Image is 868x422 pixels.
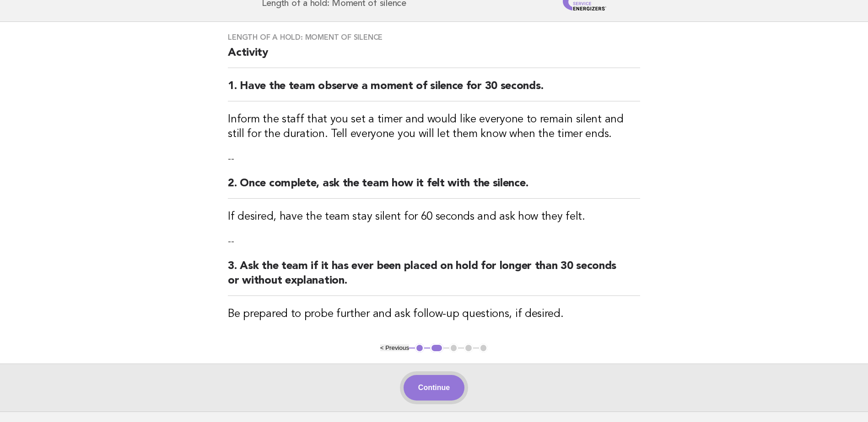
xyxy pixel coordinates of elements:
p: -- [228,235,640,248]
h2: 2. Once complete, ask the team how it felt with the silence. [228,176,640,199]
h2: Activity [228,46,640,68]
h2: 3. Ask the team if it has ever been placed on hold for longer than 30 seconds or without explanat... [228,259,640,296]
h3: Length of a hold: Moment of silence [228,33,640,42]
h3: Be prepared to probe further and ask follow-up questions, if desired. [228,307,640,322]
h2: 1. Have the team observe a moment of silence for 30 seconds. [228,79,640,101]
button: 2 [430,343,443,353]
button: 1 [415,343,424,353]
button: < Previous [380,344,409,351]
h3: If desired, have the team stay silent for 60 seconds and ask how they felt. [228,210,640,224]
h3: Inform the staff that you set a timer and would like everyone to remain silent and still for the ... [228,112,640,142]
button: Continue [404,375,464,401]
p: -- [228,153,640,165]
